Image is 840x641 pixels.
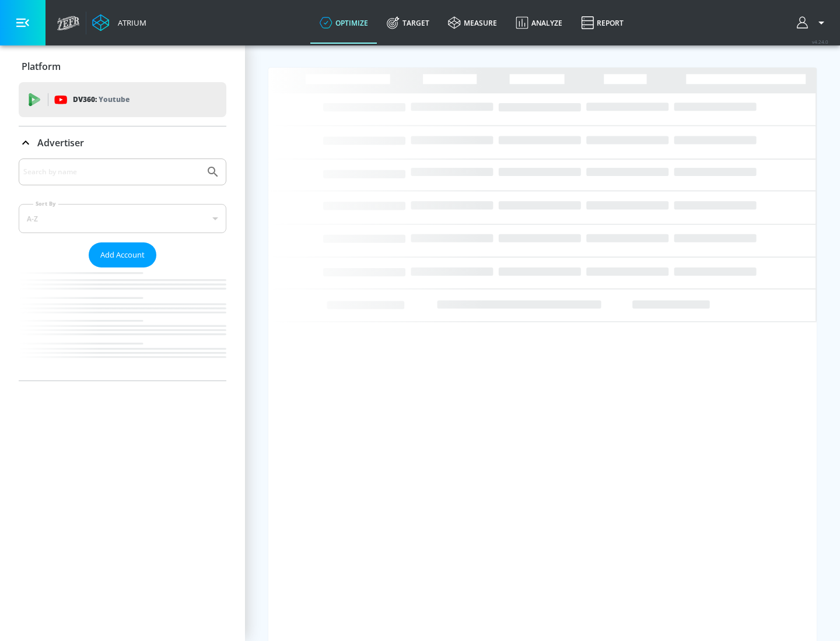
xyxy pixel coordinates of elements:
[439,2,506,44] a: measure
[19,267,226,381] nav: list of Advertiser
[113,17,146,28] div: Atrium
[506,2,572,44] a: Analyze
[33,200,58,207] label: Sort By
[572,2,633,44] a: Report
[19,204,226,233] div: A-Z
[19,159,226,381] div: Advertiser
[812,38,828,45] span: v 4.24.0
[37,136,84,149] p: Advertiser
[99,93,129,105] p: Youtube
[73,93,129,106] p: DV360:
[22,60,61,73] p: Platform
[92,14,146,31] a: Atrium
[377,2,439,44] a: Target
[310,2,377,44] a: optimize
[19,50,226,83] div: Platform
[89,242,156,267] button: Add Account
[19,126,226,159] div: Advertiser
[19,82,226,117] div: DV360: Youtube
[100,248,145,262] span: Add Account
[23,164,200,179] input: Search by name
